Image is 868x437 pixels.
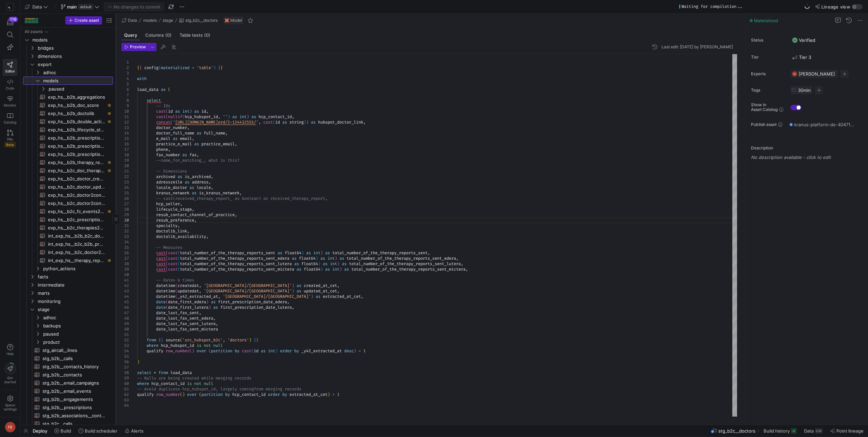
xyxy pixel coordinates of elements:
span: Build history [764,428,790,434]
button: Help [3,341,17,359]
span: with [137,76,147,81]
span: } [218,65,220,70]
div: Press SPACE to select this row. [23,93,113,101]
span: as [232,114,237,119]
div: Press SPACE to select this row. [23,60,113,68]
div: Press SPACE to select this row. [23,183,113,191]
div: 9 [121,103,129,109]
span: ) [304,119,306,125]
div: 11 [121,114,129,119]
span: , [206,109,208,114]
a: exp_hs__b2b_aggregations​​​​​​​​​​ [23,93,113,101]
span: int [182,109,189,114]
a: exp_hs__b2b_doctolib​​​​​​​​​​ [23,109,113,117]
span: ( [166,109,168,114]
span: as [251,114,256,119]
span: } [220,65,223,70]
span: models [32,36,112,44]
span: exp_hs__b2b_double_active​​​​​​​​​​ [48,118,105,126]
span: Catalog [4,120,16,124]
span: Publish asset [751,122,777,127]
span: Experts [751,71,785,76]
span: kranus-platform-de-404712 / y42_data_main / stg_b2c__doctors [794,122,854,127]
a: stg_b2b__prescriptions​​​​​​​​​​ [23,403,113,411]
span: product [43,338,112,346]
span: hubspot_doctor_link [318,119,363,125]
span: int_exp_hs__b2c_doctor2contact​​​​​​​​​​ [48,248,105,256]
span: fax_number [156,152,180,158]
span: stg_aircall__lines​​​​​​​​​​ [43,346,105,354]
a: exp_hs__b2c_doctor2contact_delete​​​​​​​​​​ [23,199,113,207]
a: stg_b2b__email_events​​​​​​​​​​ [23,387,113,395]
span: Model [230,18,242,23]
div: 25 [121,190,129,196]
div: Press SPACE to select this row. [23,134,113,142]
span: , [258,119,261,125]
a: exp_hs__b2b_therapy_reports​​​​​​​​​​ [23,158,113,166]
button: Preview [121,43,148,51]
button: stg_b2c__doctors [178,16,219,25]
span: exp_hs__b2b_prescription_delete​​​​​​​​​​ [48,142,105,150]
span: int_exp_hs__therapy_reports​​​​​​​​​​ [48,257,105,264]
span: Create asset [74,18,99,23]
div: 23 [121,179,129,185]
span: , [211,185,213,190]
span: adhoc [43,69,112,77]
a: int_exp_hs__therapy_reports​​​​​​​​​​ [23,256,113,264]
a: Catalog [3,110,17,127]
span: select [147,98,161,103]
span: fax [189,152,197,158]
a: stg_b2b__email_campaigns​​​​​​​​​​ [23,379,113,387]
span: Monitor [4,103,16,107]
span: Help [6,352,14,356]
span: id [168,109,173,114]
span: ( [170,119,173,125]
span: adhoc [43,314,112,322]
span: hcp_contact_id [258,114,292,119]
div: Press SPACE to select this row. [23,166,113,175]
span: archived [156,174,175,179]
span: stg_b2b__contacts_history​​​​​​​​​​ [43,363,105,371]
span: adresszeile [156,179,182,185]
img: Verified [792,37,798,43]
div: 16 [121,141,129,147]
span: Data [128,18,137,23]
div: 116 [9,17,18,22]
a: Spacesettings [3,392,17,414]
span: kranus_network [156,190,189,196]
a: stg_b2b__engagements​​​​​​​​​​ [23,395,113,403]
div: Press SPACE to select this row. [23,52,113,60]
div: Waiting for compilation... [682,4,744,9]
div: Press SPACE to select this row. [23,142,113,150]
span: as [197,130,201,136]
button: Create asset [65,16,102,25]
span: stg_b2b__engagements​​​​​​​​​​ [43,395,105,403]
span: doctor_full_name [156,130,194,136]
span: stg_b2c__doctors [185,18,218,23]
span: hcp_hubspot_id [185,114,218,119]
span: Point lineage [836,428,864,434]
span: , [235,141,237,147]
span: marts [38,289,112,297]
a: int_exp_hs__b2c_doctor2contact​​​​​​​​​​ [23,248,113,256]
div: 20 [121,163,129,168]
span: exp_hs__b2b_prescription_create​​​​​​​​​​ [48,134,105,142]
span: id [275,119,280,125]
span: email [180,136,192,141]
a: int_exp_hs__b2c_b2b_prescription_sync​​​​​​​​​​ [23,240,113,248]
a: PRsBeta [3,127,17,150]
span: , [168,147,170,152]
span: Tier 3 [792,54,811,60]
span: paused [43,330,112,338]
span: stg_b2b__contacts​​​​​​​​​​ [43,371,105,379]
span: practice_email [201,141,235,147]
span: ' [173,119,175,125]
span: doctor_number [156,125,187,130]
span: exp_hs__b2b_doc_score​​​​​​​​​​ [48,101,105,109]
span: exp_hs__b2c_doc_therapy_reports​​​​​​​​​​ [48,167,105,175]
span: models [143,18,157,23]
div: 7 [121,92,129,98]
button: VerifiedVerified [790,36,817,45]
span: practice_e_mail [156,141,192,147]
a: stg_b2b__contacts​​​​​​​​​​ [23,371,113,379]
